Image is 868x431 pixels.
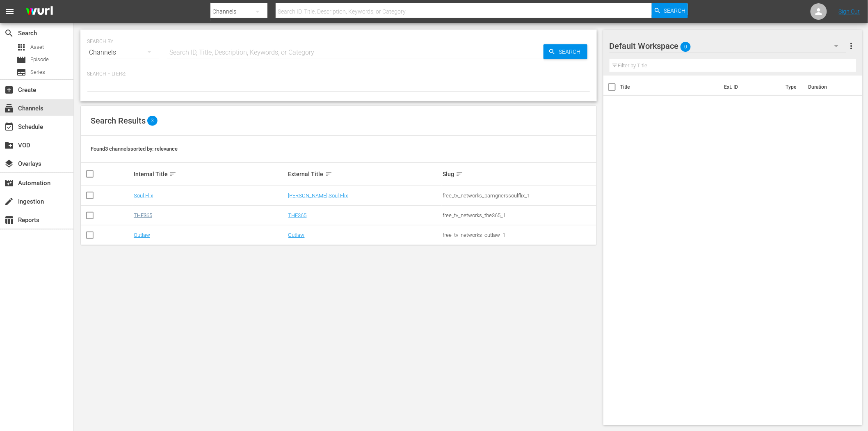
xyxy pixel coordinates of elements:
[4,197,14,206] span: Ingestion
[30,68,45,76] span: Series
[288,193,348,199] a: [PERSON_NAME] Soul Flix
[4,215,14,225] span: Reports
[556,44,587,59] span: Search
[781,76,803,99] th: Type
[325,170,332,178] span: sort
[30,55,49,64] span: Episode
[652,3,688,18] button: Search
[4,103,14,113] span: Channels
[91,116,146,126] span: Search Results
[443,212,595,218] div: free_tv_networks_the365_1
[839,8,860,15] a: Sign Out
[664,3,685,18] span: Search
[169,170,176,178] span: sort
[134,232,150,238] a: Outlaw
[456,170,463,178] span: sort
[30,43,44,51] span: Asset
[803,76,852,99] th: Duration
[443,232,595,238] div: free_tv_networks_outlaw_1
[681,38,691,55] span: 0
[443,193,595,199] div: free_tv_networks_pamgrierssoulflix_1
[147,116,158,126] span: 3
[288,232,305,238] a: Outlaw
[443,169,595,179] div: Slug
[610,34,847,57] div: Default Workspace
[4,85,14,95] span: Create
[544,44,587,59] button: Search
[87,41,159,64] div: Channels
[4,178,14,188] span: Automation
[91,146,178,152] span: Found 3 channels sorted by: relevance
[134,193,153,199] a: Soul Flix
[4,28,14,38] span: Search
[4,140,14,150] span: VOD
[288,169,441,179] div: External Title
[846,41,856,51] span: more_vert
[20,2,59,21] img: ans4CAIJ8jUAAAAAAAAAAAAAAAAAAAAAAAAgQb4GAAAAAAAAAAAAAAAAAAAAAAAAJMjXAAAAAAAAAAAAAAAAAAAAAAAAgAT5G...
[134,212,152,218] a: THE365
[5,7,15,16] span: menu
[4,159,14,169] span: Overlays
[16,55,26,65] span: Episode
[288,212,307,218] a: THE365
[16,42,26,52] span: Asset
[87,71,590,78] p: Search Filters:
[719,76,781,99] th: Ext. ID
[4,122,14,132] span: Schedule
[621,76,720,99] th: Title
[846,36,856,56] button: more_vert
[16,67,26,77] span: Series
[134,169,286,179] div: Internal Title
